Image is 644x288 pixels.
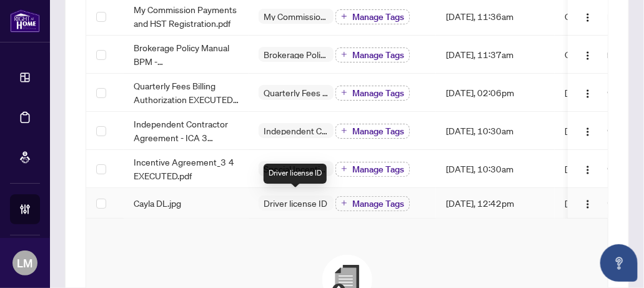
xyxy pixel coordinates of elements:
[134,79,239,106] span: Quarterly Fees Billing Authorization EXECUTED 4.pdf
[335,162,410,177] button: Manage Tags
[600,244,638,282] button: Open asap
[259,50,334,59] span: Brokerage Policy Manual
[259,126,334,135] span: Independent Contractor Agreement
[341,200,347,206] span: plus
[436,150,555,188] td: [DATE], 10:30am
[583,51,593,61] img: Logo
[259,164,334,173] span: Special Incentive Agreement
[578,121,598,141] button: Logo
[134,196,181,210] span: Cayla DL.jpg
[583,89,593,99] img: Logo
[259,199,332,207] span: Driver license ID
[134,2,239,30] span: My Commission Payments and HST Registration.pdf
[583,165,593,175] img: Logo
[335,86,410,101] button: Manage Tags
[436,188,555,219] td: [DATE], 12:42pm
[578,44,598,64] button: Logo
[578,6,598,26] button: Logo
[17,254,33,272] span: LM
[335,47,410,62] button: Manage Tags
[341,166,347,172] span: plus
[352,199,404,208] span: Manage Tags
[335,124,410,139] button: Manage Tags
[341,13,347,19] span: plus
[578,193,598,213] button: Logo
[335,196,410,211] button: Manage Tags
[578,82,598,102] button: Logo
[578,159,598,179] button: Logo
[341,127,347,134] span: plus
[352,12,404,21] span: Manage Tags
[134,41,239,68] span: Brokerage Policy Manual BPM - [DATE]_updated1.pdf
[583,199,593,209] img: Logo
[352,127,404,136] span: Manage Tags
[341,89,347,96] span: plus
[436,36,555,74] td: [DATE], 11:37am
[134,117,239,144] span: Independent Contractor Agreement - ICA 3 EXECUTED.pdf
[583,12,593,22] img: Logo
[259,12,334,21] span: My Commission Payments and HST Registration
[352,51,404,59] span: Manage Tags
[436,112,555,150] td: [DATE], 10:30am
[436,74,555,112] td: [DATE], 02:06pm
[583,127,593,137] img: Logo
[352,89,404,97] span: Manage Tags
[335,9,410,24] button: Manage Tags
[264,164,327,184] div: Driver license ID
[134,155,239,182] span: Incentive Agreement_3 4 EXECUTED.pdf
[352,165,404,174] span: Manage Tags
[259,88,334,97] span: Quarterly Fees Billing Authorization
[10,9,40,32] img: logo
[341,51,347,57] span: plus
